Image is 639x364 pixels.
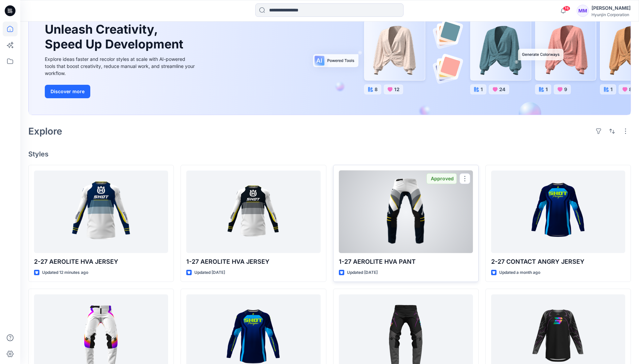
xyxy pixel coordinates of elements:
h4: Styles [28,150,631,158]
h1: Unleash Creativity, Speed Up Development [45,22,186,51]
p: Updated a month ago [499,269,540,276]
a: Discover more [45,85,196,98]
a: 2-27 CONTACT ANGRY JERSEY [491,171,625,253]
p: Updated [DATE] [194,269,225,276]
p: 1-27 AEROLITE HVA PANT [339,257,473,266]
a: 1-27 AEROLITE HVA PANT [339,171,473,253]
span: 74 [563,6,570,11]
a: 2-27 AEROLITE HVA JERSEY [34,171,168,253]
p: Updated [DATE] [347,269,378,276]
button: Discover more [45,85,90,98]
p: Updated 12 minutes ago [42,269,88,276]
p: 2-27 CONTACT ANGRY JERSEY [491,257,625,266]
div: MM [577,5,589,17]
p: 2-27 AEROLITE HVA JERSEY [34,257,168,266]
div: [PERSON_NAME] [592,4,631,12]
h2: Explore [28,126,62,137]
a: 1-27 AEROLITE HVA JERSEY [186,171,320,253]
div: Hyunjin Corporation [592,12,631,17]
div: Explore ideas faster and recolor styles at scale with AI-powered tools that boost creativity, red... [45,56,196,77]
p: 1-27 AEROLITE HVA JERSEY [186,257,320,266]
